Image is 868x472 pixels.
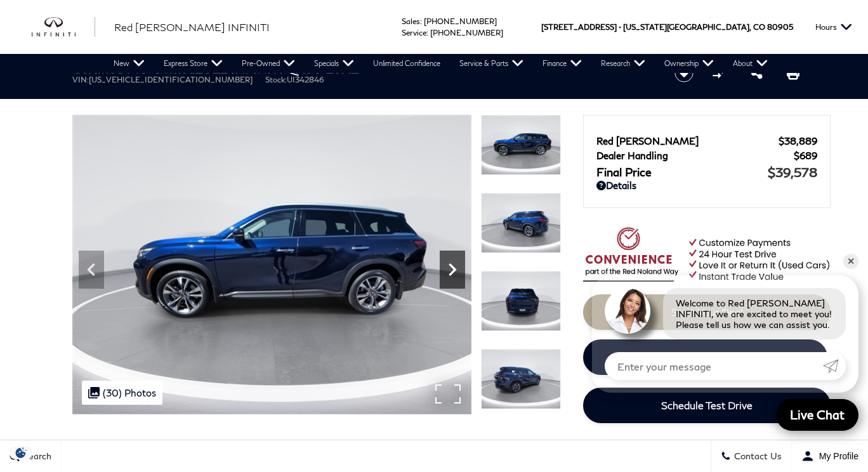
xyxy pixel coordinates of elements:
a: New [104,54,154,73]
a: Service & Parts [450,54,533,73]
a: Ownership [655,54,723,73]
span: VIN: [72,75,89,84]
a: Details [596,180,817,191]
nav: Main Navigation [104,54,777,73]
a: Pre-Owned [232,54,305,73]
span: Dealer Handling [596,150,794,161]
span: Stock: [265,75,287,84]
a: Red [PERSON_NAME] $38,889 [596,135,817,147]
button: Compare Vehicle [711,63,730,82]
a: About [723,54,777,73]
img: Agent profile photo [605,288,650,334]
a: Instant Trade Value [583,339,827,375]
img: Certified Used 2022 Grand Blue INFINITI LUXE image 5 [481,115,561,175]
input: Enter your message [605,352,823,380]
a: Start Your Deal [583,294,831,330]
span: Search [20,451,51,462]
img: Certified Used 2022 Grand Blue INFINITI LUXE image 7 [481,271,561,331]
div: (30) Photos [82,381,162,405]
img: Certified Used 2022 Grand Blue INFINITI LUXE image 8 [481,349,561,409]
img: Opt-Out Icon [6,446,36,459]
span: Final Price [596,165,768,179]
img: INFINITI [32,17,95,37]
a: Specials [305,54,364,73]
div: Welcome to Red [PERSON_NAME] INFINITI, we are excited to meet you! Please tell us how we can assi... [663,288,846,339]
span: $689 [794,150,817,161]
span: $39,578 [768,164,817,180]
a: [PHONE_NUMBER] [424,16,497,26]
span: Contact Us [731,451,782,462]
a: Finance [533,54,591,73]
div: Next [440,251,465,289]
button: Open user profile menu [792,440,868,472]
a: Schedule Test Drive [583,388,831,423]
a: infiniti [32,17,95,37]
span: $38,889 [779,135,817,147]
span: : [420,16,422,26]
div: Previous [79,251,104,289]
span: UI342846 [287,75,324,84]
span: Schedule Test Drive [661,399,753,411]
a: Submit [823,352,846,380]
span: Red [PERSON_NAME] [596,135,779,147]
section: Click to Open Cookie Consent Modal [6,446,36,459]
span: : [426,28,428,37]
span: My Profile [814,451,858,461]
a: Research [591,54,655,73]
a: Final Price $39,578 [596,164,817,180]
span: Red [PERSON_NAME] INFINITI [114,21,270,33]
img: Certified Used 2022 Grand Blue INFINITI LUXE image 6 [481,193,561,253]
span: Sales [402,16,420,26]
a: [STREET_ADDRESS] • [US_STATE][GEOGRAPHIC_DATA], CO 80905 [541,22,793,32]
span: Live Chat [784,407,851,423]
a: Dealer Handling $689 [596,150,817,161]
span: [US_VEHICLE_IDENTIFICATION_NUMBER] [89,75,253,84]
span: Service [402,28,426,37]
a: Live Chat [776,399,858,431]
img: Certified Used 2022 Grand Blue INFINITI LUXE image 5 [72,115,471,414]
a: Express Store [154,54,232,73]
a: Red [PERSON_NAME] INFINITI [114,20,270,35]
a: [PHONE_NUMBER] [430,28,503,37]
a: Unlimited Confidence [364,54,450,73]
